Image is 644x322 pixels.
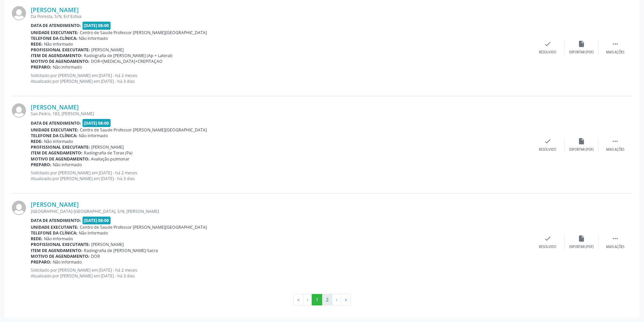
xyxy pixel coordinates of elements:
[578,235,585,242] i: insert_drive_file
[82,22,111,29] span: [DATE] 08:00
[31,47,90,53] b: Profissional executante:
[31,248,82,253] b: Item de agendamento:
[31,144,90,150] b: Profissional executante:
[79,230,108,236] span: Não informado
[544,235,551,242] i: check
[606,50,624,55] div: Mais ações
[82,217,111,224] span: [DATE] 08:00
[312,294,322,305] button: Go to page 1
[31,150,82,156] b: Item de agendamento:
[31,73,531,84] p: Solicitado por [PERSON_NAME] em [DATE] - há 2 meses Atualizado por [PERSON_NAME] em [DATE] - há 3...
[539,245,556,249] div: Resolvido
[31,6,79,14] a: [PERSON_NAME]
[612,40,619,48] i: 
[31,133,77,139] b: Telefone da clínica:
[31,259,51,265] b: Preparo:
[82,119,111,127] span: [DATE] 08:00
[31,53,82,58] b: Item de agendamento:
[12,6,26,20] img: img
[569,245,594,249] div: Exportar (PDF)
[569,50,594,55] div: Exportar (PDF)
[84,53,172,58] span: Radiografia de [PERSON_NAME] (Ap + Lateral)
[539,147,556,152] div: Resolvido
[80,30,207,35] span: Centro de Saude Professor [PERSON_NAME][GEOGRAPHIC_DATA]
[12,103,26,118] img: img
[53,64,82,70] span: Não informado
[31,236,43,242] b: Rede:
[31,224,78,230] b: Unidade executante:
[84,150,133,156] span: Radiografia de Torax (Pa)
[569,147,594,152] div: Exportar (PDF)
[578,138,585,145] i: insert_drive_file
[544,138,551,145] i: check
[12,201,26,215] img: img
[606,147,624,152] div: Mais ações
[31,253,90,259] b: Motivo de agendamento:
[91,253,100,259] span: DOR
[31,64,51,70] b: Preparo:
[31,103,79,111] a: [PERSON_NAME]
[31,201,79,208] a: [PERSON_NAME]
[53,259,82,265] span: Não informado
[12,294,632,305] ul: Pagination
[31,218,81,223] b: Data de atendimento:
[80,127,207,133] span: Centro de Saude Professor [PERSON_NAME][GEOGRAPHIC_DATA]
[31,242,90,247] b: Profissional executante:
[44,139,73,144] span: Não informado
[79,35,108,41] span: Não informado
[91,144,124,150] span: [PERSON_NAME]
[332,294,341,305] button: Go to next page
[31,23,81,28] b: Data de atendimento:
[322,294,332,305] button: Go to page 2
[31,267,531,279] p: Solicitado por [PERSON_NAME] em [DATE] - há 2 meses Atualizado por [PERSON_NAME] em [DATE] - há 3...
[539,50,556,55] div: Resolvido
[44,236,73,242] span: Não informado
[31,14,531,19] div: Da Floresta, S/N, Esf Estiva
[31,35,77,41] b: Telefone da clínica:
[79,133,108,139] span: Não informado
[31,111,531,117] div: Sao Pedro, 183, [PERSON_NAME]
[84,248,158,253] span: Radiografia de [PERSON_NAME]-Sacra
[341,294,351,305] button: Go to last page
[606,245,624,249] div: Mais ações
[31,120,81,126] b: Data de atendimento:
[91,47,124,53] span: [PERSON_NAME]
[31,41,43,47] b: Rede:
[31,156,90,162] b: Motivo de agendamento:
[612,138,619,145] i: 
[31,208,531,214] div: [GEOGRAPHIC_DATA]-[GEOGRAPHIC_DATA], S/N, [PERSON_NAME]
[31,170,531,181] p: Solicitado por [PERSON_NAME] em [DATE] - há 2 meses Atualizado por [PERSON_NAME] em [DATE] - há 3...
[31,58,90,64] b: Motivo de agendamento:
[612,235,619,242] i: 
[80,224,207,230] span: Centro de Saude Professor [PERSON_NAME][GEOGRAPHIC_DATA]
[31,127,78,133] b: Unidade executante:
[31,230,77,236] b: Telefone da clínica:
[53,162,82,168] span: Não informado
[578,40,585,48] i: insert_drive_file
[91,156,129,162] span: Avaliação pulmonar
[44,41,73,47] span: Não informado
[31,30,78,35] b: Unidade executante:
[544,40,551,48] i: check
[91,58,163,64] span: DOR+[MEDICAL_DATA]+CREPITAÇAO
[31,139,43,144] b: Rede:
[31,162,51,168] b: Preparo:
[91,242,124,247] span: [PERSON_NAME]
